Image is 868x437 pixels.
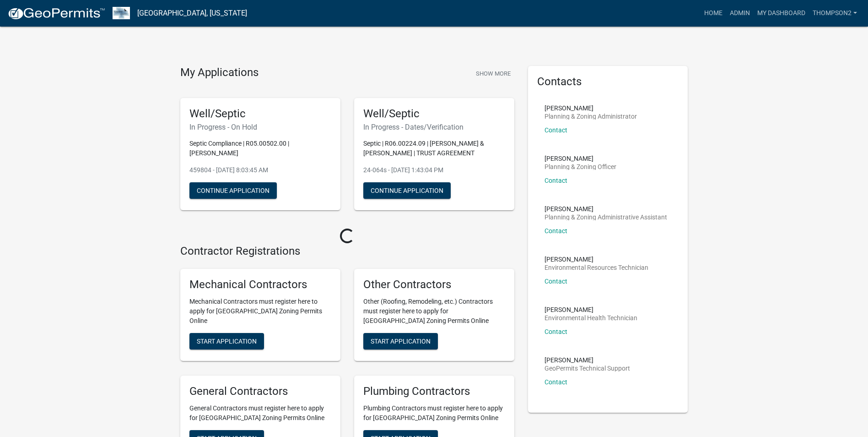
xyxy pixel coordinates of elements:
span: Start Application [371,338,431,345]
p: [PERSON_NAME] [545,306,637,313]
p: General Contractors must register here to apply for [GEOGRAPHIC_DATA] Zoning Permits Online [189,404,331,423]
h5: Well/Septic [189,107,331,120]
p: Other (Roofing, Remodeling, etc.) Contractors must register here to apply for [GEOGRAPHIC_DATA] Z... [363,297,505,326]
a: Contact [545,126,567,134]
a: Admin [726,5,754,22]
button: Continue Application [189,182,277,199]
a: Contact [545,378,567,386]
p: Mechanical Contractors must register here to apply for [GEOGRAPHIC_DATA] Zoning Permits Online [189,297,331,326]
p: [PERSON_NAME] [545,357,630,363]
p: Environmental Resources Technician [545,264,648,271]
button: Continue Application [363,182,451,199]
p: [PERSON_NAME] [545,256,648,262]
h5: General Contractors [189,385,331,398]
p: [PERSON_NAME] [545,206,667,212]
p: Planning & Zoning Administrative Assistant [545,214,667,220]
p: Planning & Zoning Officer [545,164,616,170]
a: Contact [545,227,567,235]
button: Show More [472,66,514,81]
p: [PERSON_NAME] [545,105,637,111]
a: [GEOGRAPHIC_DATA], [US_STATE] [137,5,247,21]
a: My Dashboard [754,5,809,22]
h5: Other Contractors [363,278,505,291]
h6: In Progress - Dates/Verification [363,123,505,131]
a: Contact [545,177,567,184]
p: Septic | R06.00224.09 | [PERSON_NAME] & [PERSON_NAME] | TRUST AGREEMENT [363,139,505,158]
h5: Mechanical Contractors [189,278,331,291]
span: Start Application [197,338,257,345]
h4: My Applications [180,66,259,80]
p: GeoPermits Technical Support [545,365,630,371]
h5: Plumbing Contractors [363,385,505,398]
a: Home [701,5,726,22]
p: Planning & Zoning Administrator [545,113,637,120]
p: Plumbing Contractors must register here to apply for [GEOGRAPHIC_DATA] Zoning Permits Online [363,404,505,423]
button: Start Application [189,333,264,350]
a: Contact [545,328,567,335]
h5: Well/Septic [363,107,505,120]
h5: Contacts [537,75,679,88]
img: Wabasha County, Minnesota [113,7,130,19]
button: Start Application [363,333,438,350]
p: Septic Compliance | R05.00502.00 | [PERSON_NAME] [189,139,331,158]
h4: Contractor Registrations [180,245,514,258]
h6: In Progress - On Hold [189,123,331,131]
p: [PERSON_NAME] [545,155,616,162]
a: Contact [545,278,567,285]
p: 459804 - [DATE] 8:03:45 AM [189,165,331,175]
p: 24-064s - [DATE] 1:43:04 PM [363,165,505,175]
p: Environmental Health Technician [545,315,637,321]
a: Thompson2 [809,5,861,22]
